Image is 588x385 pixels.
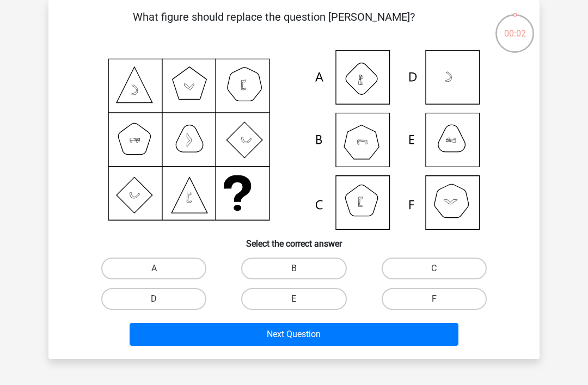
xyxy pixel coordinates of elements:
[101,288,206,310] label: D
[382,258,487,279] label: C
[130,323,459,346] button: Next Question
[101,258,206,279] label: A
[494,13,535,40] div: 00:02
[382,288,487,310] label: F
[66,230,522,249] h6: Select the correct answer
[241,288,346,310] label: E
[66,9,481,41] p: What figure should replace the question [PERSON_NAME]?
[241,258,346,279] label: B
